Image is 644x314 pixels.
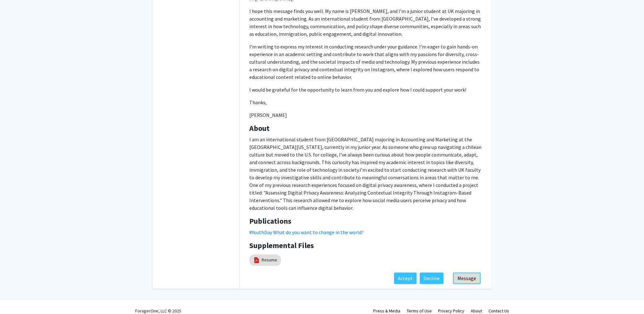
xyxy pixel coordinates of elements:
button: Decline [420,272,443,284]
span: I’m excited to start conducting research with UK faculty to develop my investigative skills and c... [249,167,481,181]
p: I’m writing to express my interest in conducting research under your guidance. I’m eager to gain ... [249,43,482,81]
p: [PERSON_NAME] [249,111,482,119]
b: About [249,123,270,133]
b: Publications [249,216,291,226]
button: Message [453,272,481,284]
p: Thanks, [249,99,482,106]
span: One of my previous research experiences focused on digital privacy awareness, where I conducted a... [249,182,479,211]
a: Terms of Use [407,308,432,314]
p: I would be grateful for the opportunity to learn from you and explore how I could support your work! [249,86,482,93]
a: Press & Media [373,308,400,314]
h4: Supplemental Files [249,241,482,250]
img: pdf_icon.png [253,257,260,264]
button: Accept [394,272,417,284]
a: Privacy Policy [438,308,464,314]
a: #YouthDay What do you want to change in the world? [249,229,364,235]
a: Resume [262,257,277,263]
a: Contact Us [488,308,509,314]
p: I hope this message finds you well. My name is [PERSON_NAME], and I’m a junior student at UK majo... [249,7,482,38]
p: I am an international student from [GEOGRAPHIC_DATA] majoring in Accounting and Marketing at the ... [249,136,482,212]
a: About [471,308,482,314]
iframe: Chat [5,285,27,309]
